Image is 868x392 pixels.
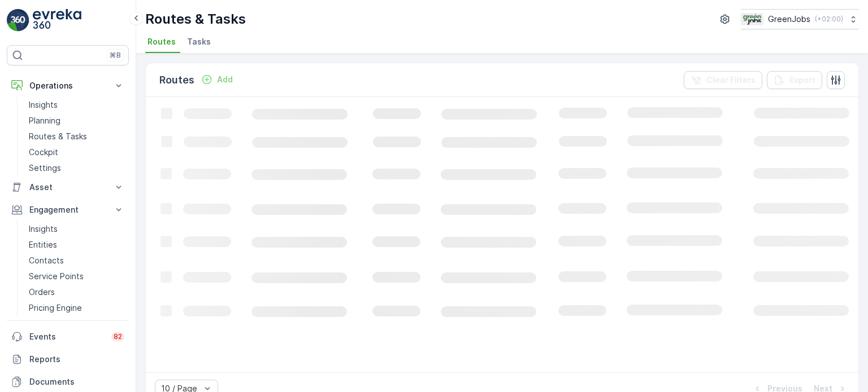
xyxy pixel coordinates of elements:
[187,36,211,47] span: Tasks
[815,15,843,24] p: ( +02:00 )
[29,131,87,142] p: Routes & Tasks
[110,51,121,60] p: ⌘B
[7,325,129,348] a: Events82
[24,144,129,160] a: Cockpit
[29,147,58,158] p: Cockpit
[114,332,122,341] p: 82
[29,302,82,314] p: Pricing Engine
[768,14,810,25] p: GreenJobs
[29,115,60,126] p: Planning
[29,162,61,174] p: Settings
[24,160,129,176] a: Settings
[217,74,233,85] p: Add
[24,268,129,284] a: Service Points
[24,113,129,129] a: Planning
[24,300,129,316] a: Pricing Engine
[767,71,822,89] button: Export
[29,255,64,266] p: Contacts
[29,271,84,282] p: Service Points
[741,13,763,25] img: Green_Jobs_Logo.png
[24,237,129,253] a: Entities
[7,199,129,221] button: Engagement
[147,36,176,47] span: Routes
[24,253,129,268] a: Contacts
[24,221,129,237] a: Insights
[7,176,129,199] button: Asset
[29,204,106,215] p: Engagement
[29,223,58,235] p: Insights
[159,72,194,88] p: Routes
[29,376,124,387] p: Documents
[29,99,58,111] p: Insights
[29,182,106,193] p: Asset
[24,284,129,300] a: Orders
[789,74,815,86] p: Export
[29,354,124,365] p: Reports
[684,71,762,89] button: Clear Filters
[7,9,29,32] img: logo
[197,73,237,86] button: Add
[29,287,55,298] p: Orders
[145,10,246,28] p: Routes & Tasks
[29,331,105,342] p: Events
[741,9,859,29] button: GreenJobs(+02:00)
[7,74,129,97] button: Operations
[706,74,756,86] p: Clear Filters
[24,129,129,144] a: Routes & Tasks
[7,348,129,371] a: Reports
[24,97,129,113] a: Insights
[29,80,106,91] p: Operations
[33,9,81,32] img: logo_light-DOdMpM7g.png
[29,239,57,250] p: Entities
